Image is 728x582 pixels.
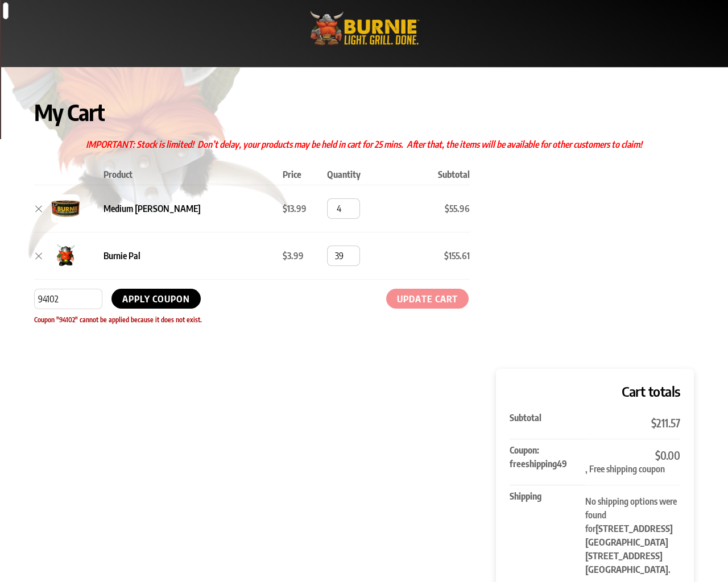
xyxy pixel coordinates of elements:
[651,416,680,430] bdi: 211.57
[585,439,680,485] td: , Free shipping coupon
[283,203,307,214] bdi: 13.99
[104,164,283,185] th: Product
[283,164,326,185] th: Price
[34,289,102,309] input: Coupon code
[34,313,202,327] p: Coupon "94102" cannot be applied because it does not exist.
[34,98,694,126] h1: My Cart
[585,523,673,575] strong: [STREET_ADDRESS][GEOGRAPHIC_DATA][STREET_ADDRESS][GEOGRAPHIC_DATA]
[510,383,680,400] h2: Cart totals
[51,242,80,270] img: Burnie Pal
[444,250,449,261] span: $
[327,164,411,185] th: Quantity
[34,251,43,261] a: Remove Burnie Pal from cart
[585,448,680,462] span: 0.00
[655,448,660,462] span: $
[386,289,469,309] button: Update cart
[411,164,469,185] th: Subtotal
[111,289,201,309] button: Apply coupon
[283,250,287,261] span: $
[86,139,642,150] span: IMPORTANT: Stock is limited! Don’t delay, your products may be held in cart for 25 mins. After th...
[651,416,656,430] span: $
[510,439,585,485] th: Coupon: freeshipping49
[510,407,585,439] th: Subtotal
[283,203,287,214] span: $
[327,246,360,266] input: Product quantity
[51,194,80,223] img: Medium Burnie Grill
[327,198,360,219] input: Product quantity
[104,203,201,214] a: Medium [PERSON_NAME]
[305,9,423,48] img: burniegrill.com-logo-high-res-2020110_500px
[445,203,449,214] span: $
[283,250,304,261] bdi: 3.99
[445,203,470,214] bdi: 55.96
[444,250,470,261] bdi: 155.61
[104,250,140,261] a: Burnie Pal
[34,203,43,214] a: Remove Medium Burnie Grill from cart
